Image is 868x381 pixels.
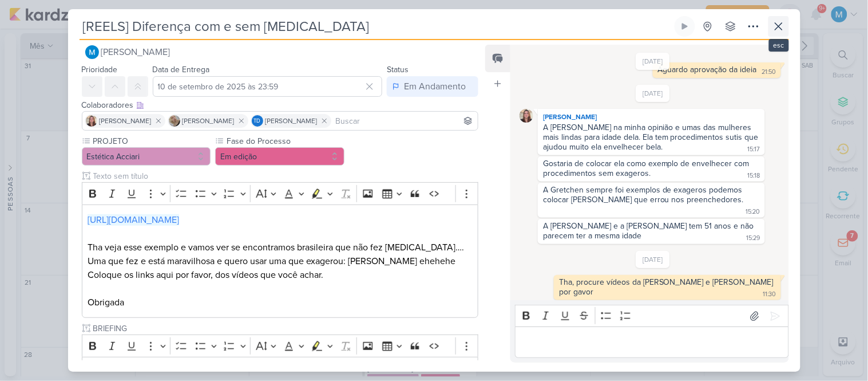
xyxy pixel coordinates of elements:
[540,111,762,123] div: [PERSON_NAME]
[543,221,756,241] div: A [PERSON_NAME] e a [PERSON_NAME] tem 51 anos e não parecem ter a mesma idade
[82,42,479,62] button: [PERSON_NAME]
[88,241,472,254] p: Tha veja esse exemplo e vamos ver se encontramos brasileira que não fez [MEDICAL_DATA]….
[91,323,479,335] input: Texto sem título
[334,114,476,128] input: Buscar
[100,116,152,126] span: [PERSON_NAME]
[82,182,479,205] div: Editor toolbar
[169,115,180,127] img: Sarah Violante
[543,123,761,152] div: A [PERSON_NAME] na minha opinião e umas das mulheres mais lindas para idade dela. Ela tem procedi...
[225,135,344,147] label: Fase do Processo
[520,109,533,123] img: Tatiane Acciari
[748,171,760,180] div: 15:18
[543,159,752,178] div: Gostaria de colocar ela como exemplo de envelhecer com procedimentos sem exageros.
[183,116,235,126] span: [PERSON_NAME]
[85,45,99,59] img: MARIANA MIRANDA
[80,16,672,37] input: Kard Sem Título
[747,234,760,243] div: 15:29
[82,205,479,319] div: Editor editing area: main
[543,185,745,205] div: A Gretchen sempre foi exemplos de exageros podemos colocar [PERSON_NAME] que errou nos preenchedo...
[82,147,211,166] button: Estética Acciari
[101,45,171,59] span: [PERSON_NAME]
[153,65,210,74] label: Data de Entrega
[746,207,760,217] div: 15:20
[748,145,760,154] div: 15:17
[658,65,757,74] div: Aguardo aprovação da ideia
[387,65,409,74] label: Status
[88,254,472,268] p: Uma que fez e está maravilhosa e quero usar uma que exagerou: [PERSON_NAME] ehehehe
[254,119,261,124] p: Td
[88,268,472,282] p: Coloque os links aqui por favor, dos vídeos que você achar.
[88,296,472,309] p: Obrigada
[91,170,479,182] input: Texto sem título
[82,335,479,357] div: Editor toolbar
[88,214,179,226] a: [URL][DOMAIN_NAME]
[215,147,344,166] button: Em edição
[763,290,776,299] div: 11:30
[404,80,466,93] div: Em Andamento
[387,76,478,97] button: Em Andamento
[762,68,776,77] div: 21:50
[82,99,479,111] div: Colaboradores
[515,327,788,358] div: Editor editing area: main
[515,305,788,327] div: Editor toolbar
[86,115,97,127] img: Tatiane Acciari
[559,277,776,297] div: Tha, procure vídeos da [PERSON_NAME] e [PERSON_NAME] por gavor
[153,76,383,97] input: Select a date
[82,65,118,74] label: Prioridade
[265,116,318,126] span: [PERSON_NAME]
[769,39,789,52] div: esc
[92,135,211,147] label: PROJETO
[252,115,263,127] div: Thais de carvalho
[680,22,689,31] div: Ligar relógio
